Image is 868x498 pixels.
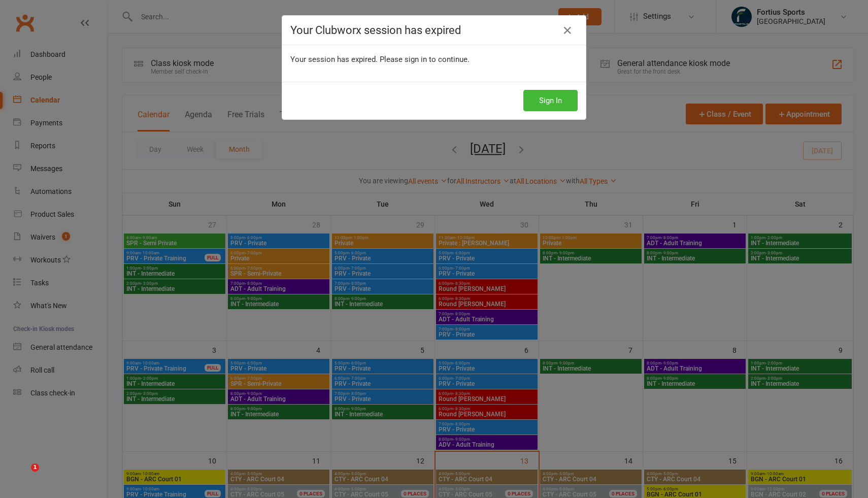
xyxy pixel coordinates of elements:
[523,90,578,111] button: Sign In
[10,463,35,488] iframe: Intercom live chat
[31,463,39,472] span: 1
[290,55,470,64] span: Your session has expired. Please sign in to continue.
[290,24,578,37] h4: Your Clubworx session has expired
[559,22,576,39] a: Close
